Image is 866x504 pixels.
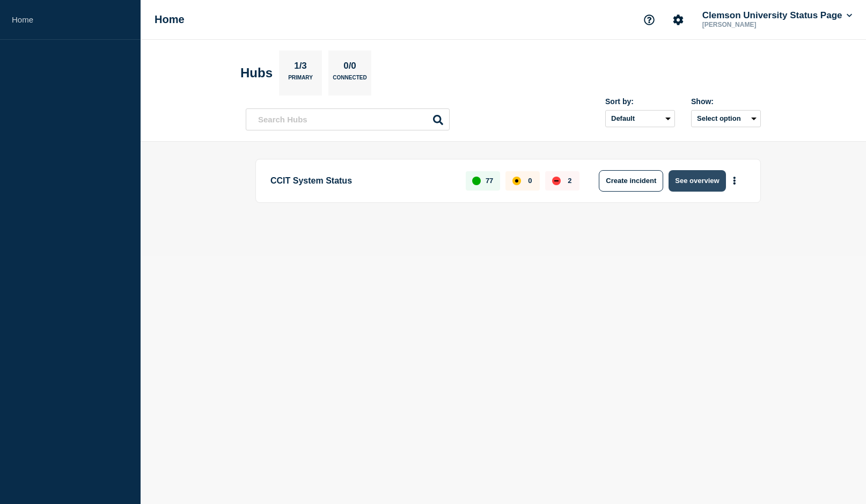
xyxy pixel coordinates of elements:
[512,177,521,185] div: affected
[288,75,313,86] p: Primary
[728,171,742,191] button: More actions
[691,110,761,127] button: Select option
[472,177,481,185] div: up
[599,170,663,192] button: Create incident
[333,75,366,86] p: Connected
[667,9,689,31] button: Account settings
[552,177,561,185] div: down
[568,177,571,185] p: 2
[669,170,725,192] button: See overview
[270,170,453,192] p: CCIT System Status
[605,97,675,106] div: Sort by:
[155,13,185,26] h1: Home
[638,9,660,31] button: Support
[700,21,812,28] p: [PERSON_NAME]
[290,61,311,75] p: 1/3
[528,177,532,185] p: 0
[691,97,761,106] div: Show:
[246,108,450,130] input: Search Hubs
[700,10,854,21] button: Clemson University Status Page
[605,110,675,127] select: Sort by
[340,61,361,75] p: 0/0
[240,65,273,81] h2: Hubs
[486,177,493,185] p: 77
